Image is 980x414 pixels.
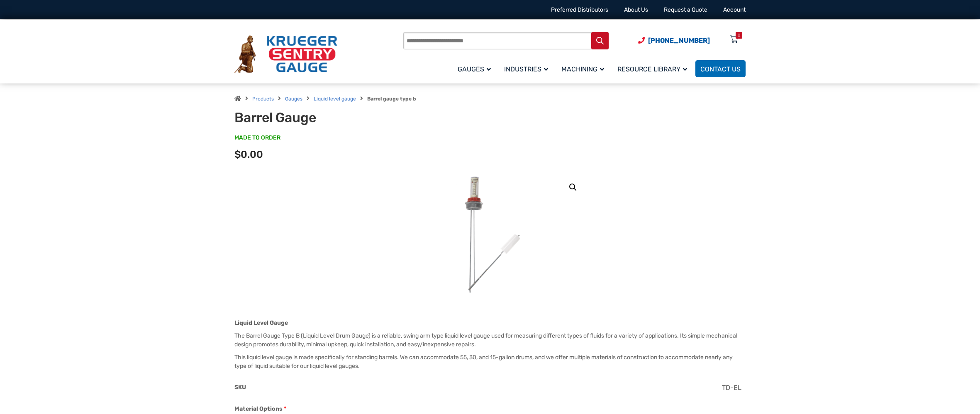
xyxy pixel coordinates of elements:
[285,96,302,102] a: Gauges
[612,59,695,78] a: Resource Library
[664,6,707,13] a: Request a Quote
[252,96,274,102] a: Products
[234,35,337,73] img: Krueger Sentry Gauge
[234,405,283,412] span: Material Options
[458,65,491,73] span: Gauges
[617,65,687,73] span: Resource Library
[723,6,746,13] a: Account
[648,37,710,44] span: [PHONE_NUMBER]
[556,59,612,78] a: Machining
[314,96,356,102] a: Liquid level gauge
[561,65,604,73] span: Machining
[367,96,416,102] strong: Barrel gauge type b
[234,319,288,326] strong: Liquid Level Gauge
[453,59,499,78] a: Gauges
[234,353,746,370] p: This liquid level gauge is made specifically for standing barrels. We can accommodate 55, 30, and...
[566,180,580,195] a: View full-screen image gallery
[738,32,740,39] div: 0
[638,35,710,46] a: Phone Number (920) 434-8860
[624,6,648,13] a: About Us
[695,60,746,77] a: Contact Us
[234,134,280,142] span: MADE TO ORDER
[234,149,263,160] span: $0.00
[499,59,556,78] a: Industries
[234,331,746,349] p: The Barrel Gauge Type B (Liquid Level Drum Gauge) is a reliable, swing arm type liquid level gaug...
[284,404,286,413] abbr: required
[234,110,439,125] h1: Barrel Gauge
[551,6,608,13] a: Preferred Distributors
[722,384,741,392] span: TD-EL
[234,384,246,391] span: SKU
[504,65,548,73] span: Industries
[700,65,741,73] span: Contact Us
